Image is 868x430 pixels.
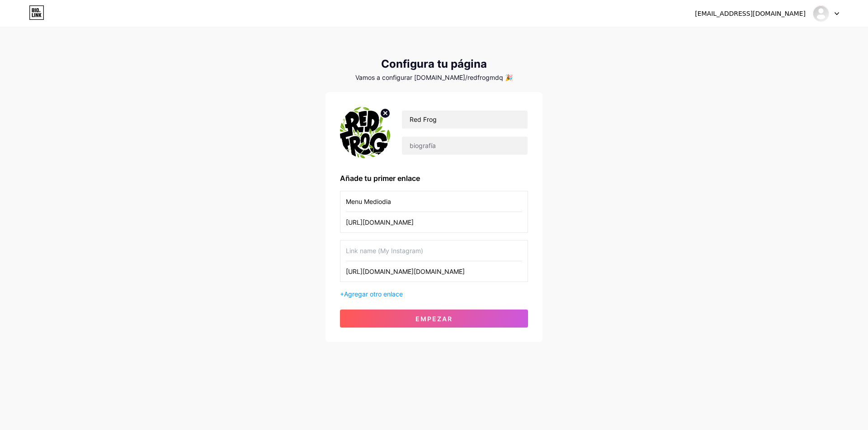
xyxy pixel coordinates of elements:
[340,290,344,298] font: +
[340,106,391,158] img: profile pic
[344,290,403,298] font: Agregar otro enlace
[381,57,487,70] font: Configura tu página
[695,10,806,17] font: [EMAIL_ADDRESS][DOMAIN_NAME]
[340,310,528,328] button: Empezar
[402,137,528,155] input: biografía
[346,240,522,261] input: Link name (My Instagram)
[812,5,830,22] img: rana roja mdq
[346,212,522,232] input: URL (https://instagram.com/tunombre)
[415,315,453,323] font: Empezar
[340,174,420,183] font: Añade tu primer enlace
[346,261,522,282] input: URL (https://instagram.com/yourname)
[355,74,513,81] font: Vamos a configurar [DOMAIN_NAME]/redfrogmdq 🎉
[346,191,522,212] input: Nombre del enlace (Mi Instagram)
[402,111,528,129] input: Su nombre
